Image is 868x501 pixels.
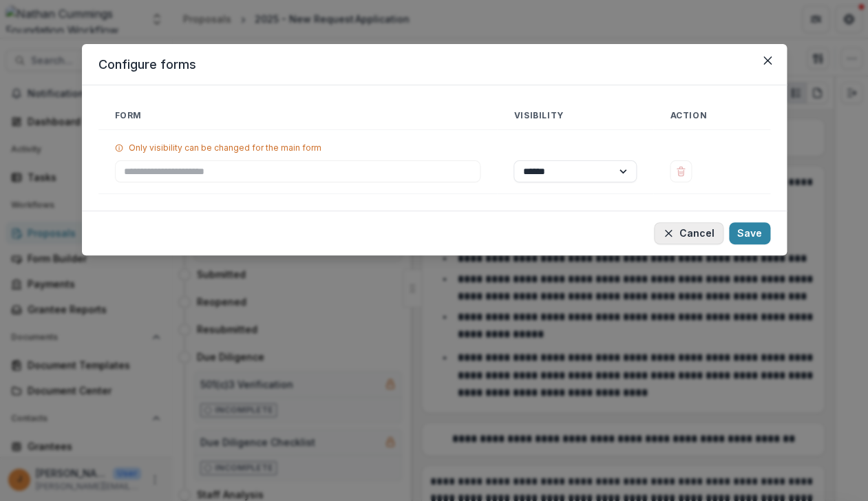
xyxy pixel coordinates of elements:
[756,50,779,72] button: Close
[98,102,498,130] th: Form
[670,160,692,182] button: Delete New Request Application
[654,222,723,244] button: Cancel
[497,102,653,130] th: Visibility
[729,222,770,244] button: Save
[82,44,787,85] header: Configure forms
[653,102,770,130] th: Action
[129,141,321,155] p: Only visibility can be changed for the main form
